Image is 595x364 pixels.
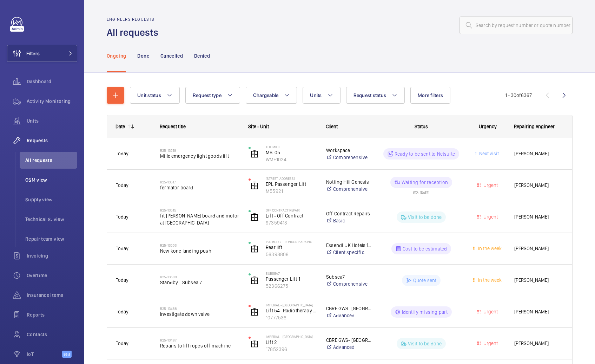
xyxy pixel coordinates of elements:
[266,149,317,156] p: MB-05
[246,87,297,104] button: Chargeable
[26,50,40,57] span: Filters
[326,280,372,287] a: Comprehensive
[115,124,125,129] div: Date
[410,87,450,104] button: More filters
[266,181,317,188] p: EPL Passenger Lift
[250,276,259,285] img: elevator.svg
[25,196,77,203] span: Supply view
[266,271,317,275] p: Subsea7
[266,334,317,339] p: Imperial - [GEOGRAPHIC_DATA]
[482,309,498,314] span: Urgent
[402,308,448,316] p: Identify missing part
[326,217,372,224] a: Basic
[415,124,428,129] span: Status
[266,307,317,314] p: Lift 54- Radiotherapy Building (Passenger)
[479,124,497,129] span: Urgency
[250,181,259,190] img: elevator.svg
[130,87,180,104] button: Unit status
[250,308,259,316] img: elevator.svg
[25,176,77,183] span: CSM view
[25,157,77,164] span: All requests
[107,52,126,59] p: Ongoing
[116,151,128,156] span: Today
[403,245,447,252] p: Cost to be estimated
[194,52,210,59] p: Denied
[413,188,429,194] div: ETA: [DATE]
[25,235,77,242] span: Repair team view
[266,145,317,149] p: The Mille
[250,245,259,253] img: elevator.svg
[482,214,498,220] span: Urgent
[310,92,322,98] span: Units
[326,210,372,217] p: Off Contract Repairs
[160,208,239,212] h2: R25-13515
[266,275,317,282] p: Passenger Lift 1
[160,306,239,311] h2: R25-13488
[477,246,502,251] span: In the week
[266,156,317,163] p: WME1024
[477,277,502,283] span: In the week
[116,214,128,220] span: Today
[27,252,77,259] span: Invoicing
[160,279,239,286] span: Standby - Subsea 7
[482,182,498,188] span: Urgent
[266,212,317,219] p: Lift - Off Contract
[137,52,149,59] p: Done
[193,92,222,98] span: Request type
[505,93,532,98] span: 1 - 30 6367
[248,124,269,129] span: Site - Unit
[250,150,259,158] img: elevator.svg
[160,148,239,152] h2: R25-13518
[137,92,161,98] span: Unit status
[266,188,317,195] p: M55921
[160,212,239,226] span: fit [PERSON_NAME] board and motor at [GEOGRAPHIC_DATA]
[27,272,77,279] span: Overtime
[160,52,183,59] p: Cancelled
[160,275,239,279] h2: R25-13500
[160,311,239,318] span: Investigate down valve
[408,214,442,221] p: Visit to be done
[250,339,259,348] img: elevator.svg
[27,292,77,299] span: Insurance items
[160,124,186,129] span: Request title
[107,17,163,22] h2: Engineers requests
[266,219,317,226] p: 97359413
[326,124,338,129] span: Client
[253,92,279,98] span: Chargeable
[27,78,77,85] span: Dashboard
[266,303,317,307] p: Imperial - [GEOGRAPHIC_DATA]
[326,305,372,312] p: CBRE GWS- [GEOGRAPHIC_DATA] ([GEOGRAPHIC_DATA])
[418,92,443,98] span: More filters
[160,152,239,160] span: Mille emergency light goods lift
[514,339,563,347] span: [PERSON_NAME]
[326,178,372,186] p: Notting Hill Genesis
[27,98,77,105] span: Activity Monitoring
[250,213,259,221] img: elevator.svg
[116,309,128,314] span: Today
[326,186,372,193] a: Comprehensive
[62,351,72,358] span: Beta
[514,124,555,129] span: Repairing engineer
[408,340,442,347] p: Visit to be done
[514,213,563,221] span: [PERSON_NAME]
[482,340,498,346] span: Urgent
[7,45,77,62] button: Filters
[402,179,448,186] p: Waiting for reception
[514,150,563,158] span: [PERSON_NAME]
[266,346,317,353] p: 17852396
[27,311,77,318] span: Reports
[266,251,317,258] p: 56398806
[514,181,563,189] span: [PERSON_NAME]
[326,249,372,256] a: Client specific
[266,240,317,244] p: IBIS BUDGET LONDON BARKING
[266,244,317,251] p: Rear lift
[266,282,317,290] p: 52366275
[185,87,240,104] button: Request type
[326,344,372,351] a: Advanced
[107,26,163,39] h1: All requests
[395,150,455,157] p: Ready to be sent to Netsuite
[514,308,563,316] span: [PERSON_NAME]
[116,182,128,188] span: Today
[326,242,372,249] p: Essendi UK Hotels 1 Limited
[116,246,128,251] span: Today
